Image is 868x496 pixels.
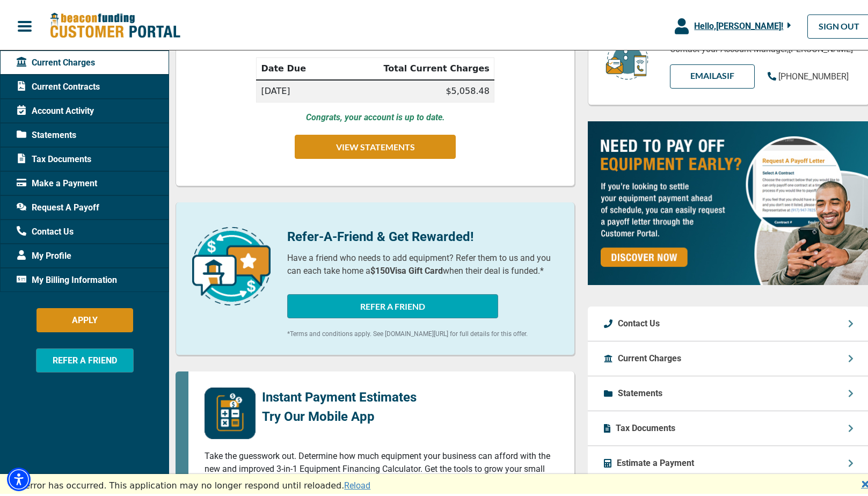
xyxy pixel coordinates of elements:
p: Estimate a Payment [617,455,694,468]
p: Try Our Mobile App [262,405,417,424]
p: Tax Documents [616,420,675,433]
span: My Profile [17,247,71,260]
a: Reload [344,478,370,488]
span: My Billing Information [17,272,117,285]
p: Congrats, your account is up to date. [306,109,445,122]
span: Current Charges [17,54,95,67]
a: [PHONE_NUMBER] [768,68,849,81]
button: VIEW STATEMENTS [295,133,456,157]
span: Tax Documents [17,151,91,164]
th: Date Due [257,56,332,78]
p: Have a friend who needs to add equipment? Refer them to us and you can each take home a when thei... [287,250,559,275]
button: REFER A FRIEND [36,346,134,370]
span: Request A Payoff [17,199,99,212]
b: $150 Visa Gift Card [370,264,443,274]
p: Refer-A-Friend & Get Rewarded! [287,225,559,244]
p: Current Charges [618,350,681,363]
span: Contact Us [17,223,74,236]
div: Accessibility Menu [7,465,31,489]
p: Contact Us [618,315,660,328]
img: mobile-app-logo.png [205,385,256,437]
p: Instant Payment Estimates [262,385,417,405]
a: EMAILAsif [670,62,755,86]
span: Hello, [PERSON_NAME] ! [694,19,783,29]
p: Statements [618,385,662,398]
th: Total Current Charges [332,56,494,78]
p: Take the guesswork out. Determine how much equipment your business can afford with the new and im... [205,448,558,486]
img: customer-service.png [603,34,651,79]
button: APPLY [37,306,133,330]
img: refer-a-friend-icon.png [192,225,271,303]
span: Current Contracts [17,78,100,91]
p: *Terms and conditions apply. See [DOMAIN_NAME][URL] for full details for this offer. [287,327,559,337]
button: REFER A FRIEND [287,292,498,316]
img: Beacon Funding Customer Portal Logo [49,10,180,38]
td: $5,058.48 [332,78,494,100]
span: [PHONE_NUMBER] [778,69,849,79]
td: [DATE] [257,78,332,100]
span: Make a Payment [17,175,97,188]
span: Account Activity [17,103,94,115]
span: Statements [17,127,76,140]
